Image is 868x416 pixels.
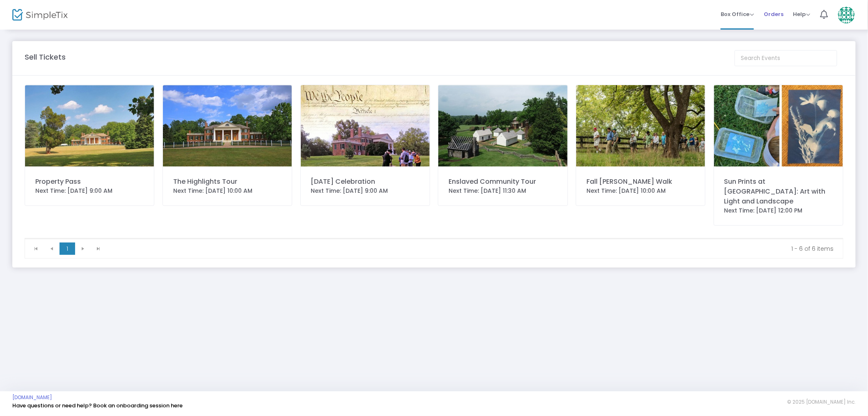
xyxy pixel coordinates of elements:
div: Sun Prints at [GEOGRAPHIC_DATA]: Art with Light and Landscape [724,177,833,206]
a: Have questions or need help? Book an onboarding session here [12,402,183,409]
div: Property Pass [35,177,144,187]
div: Next Time: [DATE] 9:00 AM [311,187,419,195]
img: SimpletixCyanotypeArt.jpg [714,85,843,166]
img: 638921507074966474fbEventFallWoodsWalk-5064.jpg [576,85,705,166]
span: Orders [764,4,783,25]
a: [DOMAIN_NAME] [12,394,52,401]
img: 6387021559518270226385123431616375331.jpg [25,85,154,166]
span: Box Office [721,10,754,18]
div: Next Time: [DATE] 9:00 AM [35,187,144,195]
img: 6385123440126445003.jpg [438,85,567,166]
div: Next Time: [DATE] 11:30 AM [449,187,557,195]
div: Enslaved Community Tour [449,177,557,187]
m-panel-title: Sell Tickets [25,51,66,62]
span: Page 1 [60,243,75,255]
div: Next Time: [DATE] 10:00 AM [586,187,695,195]
div: [DATE] Celebration [311,177,419,187]
input: Search Events [735,50,837,66]
div: Next Time: [DATE] 12:00 PM [724,206,833,215]
kendo-pager-info: 1 - 6 of 6 items [112,245,834,253]
div: Next Time: [DATE] 10:00 AM [173,187,282,195]
div: The Highlights Tour [173,177,282,187]
span: Help [793,10,811,18]
div: Fall [PERSON_NAME] Walk [586,177,695,187]
img: 6387021467098522266385123435498853452.jpg [163,85,292,166]
span: © 2025 [DOMAIN_NAME] Inc. [788,399,856,405]
img: simpleTixConstitutionDay.jpg [301,85,430,166]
